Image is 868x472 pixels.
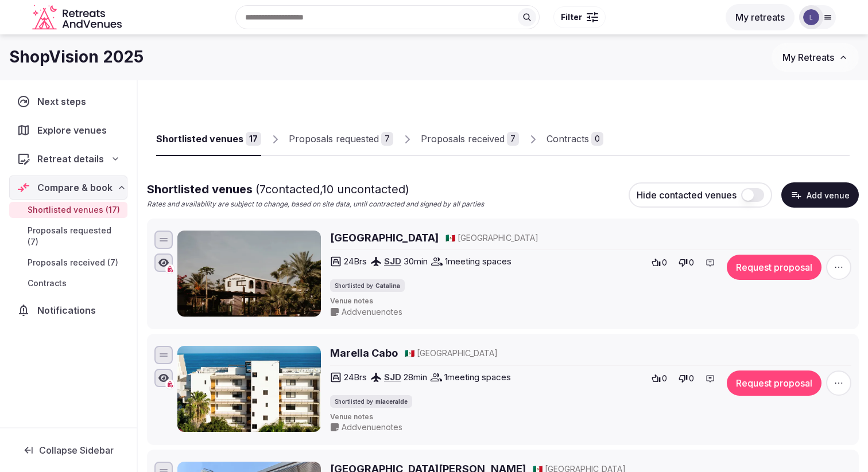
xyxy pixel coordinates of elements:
[37,152,104,166] span: Retreat details
[417,348,498,359] span: [GEOGRAPHIC_DATA]
[9,46,144,68] h1: ShopVision 2025
[9,255,127,271] a: Proposals received (7)
[421,132,505,146] div: Proposals received
[781,182,859,208] button: Add venue
[156,132,243,146] div: Shortlisted venues
[375,397,408,405] span: miaceralde
[458,232,538,244] span: [GEOGRAPHIC_DATA]
[37,123,111,137] span: Explore venues
[375,282,400,290] span: Catalina
[9,89,127,114] a: Next steps
[507,132,519,146] div: 7
[553,6,606,28] button: Filter
[648,255,671,271] button: 0
[727,255,821,280] button: Request proposal
[37,303,100,317] span: Notifications
[289,132,379,146] div: Proposals requested
[28,278,67,289] span: Contracts
[782,52,834,63] span: My Retreats
[9,118,127,142] a: Explore venues
[648,370,671,387] button: 0
[37,181,113,194] span: Compare & book
[421,123,519,156] a: Proposals received7
[404,371,427,383] span: 28 min
[445,232,455,244] button: 🇲🇽
[28,204,120,216] span: Shortlisted venues (17)
[444,371,511,383] span: 1 meeting spaces
[156,123,261,156] a: Shortlisted venues17
[342,306,402,318] span: Add venue notes
[177,231,321,317] img: La Marina Inn
[405,348,414,358] span: 🇲🇽
[384,256,401,267] a: SJD
[727,370,821,396] button: Request proposal
[405,348,414,359] button: 🇲🇽
[344,255,367,267] span: 24 Brs
[689,373,694,384] span: 0
[9,438,127,463] button: Collapse Sidebar
[384,372,401,383] a: SJD
[32,5,124,30] a: Visit the homepage
[662,373,667,384] span: 0
[689,257,694,268] span: 0
[28,257,118,268] span: Proposals received (7)
[330,279,405,292] div: Shortlisted by
[662,257,667,268] span: 0
[9,223,127,250] a: Proposals requested (7)
[28,225,123,248] span: Proposals requested (7)
[404,255,428,267] span: 30 min
[637,189,737,201] span: Hide contacted venues
[9,202,127,218] a: Shortlisted venues (17)
[344,371,367,383] span: 24 Brs
[255,182,409,196] span: ( 7 contacted, 10 uncontacted)
[547,123,603,156] a: Contracts0
[675,370,697,387] button: 0
[330,412,851,422] span: Venue notes
[39,444,114,456] span: Collapse Sidebar
[289,123,393,156] a: Proposals requested7
[147,182,409,196] span: Shortlisted venues
[330,395,412,408] div: Shortlisted by
[726,11,795,23] a: My retreats
[726,4,795,30] button: My retreats
[330,297,851,306] span: Venue notes
[246,132,261,146] div: 17
[445,255,511,267] span: 1 meeting spaces
[591,132,603,146] div: 0
[342,422,402,433] span: Add venue notes
[561,11,582,23] span: Filter
[9,275,127,291] a: Contracts
[445,233,455,243] span: 🇲🇽
[147,200,484,209] p: Rates and availability are subject to change, based on site data, until contracted and signed by ...
[330,231,439,245] a: [GEOGRAPHIC_DATA]
[177,346,321,432] img: Marella Cabo
[381,132,393,146] div: 7
[547,132,589,146] div: Contracts
[330,346,398,360] a: Marella Cabo
[772,43,859,72] button: My Retreats
[675,255,697,271] button: 0
[37,95,91,108] span: Next steps
[9,298,127,322] a: Notifications
[32,5,124,30] svg: Retreats and Venues company logo
[803,9,819,25] img: Luke Fujii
